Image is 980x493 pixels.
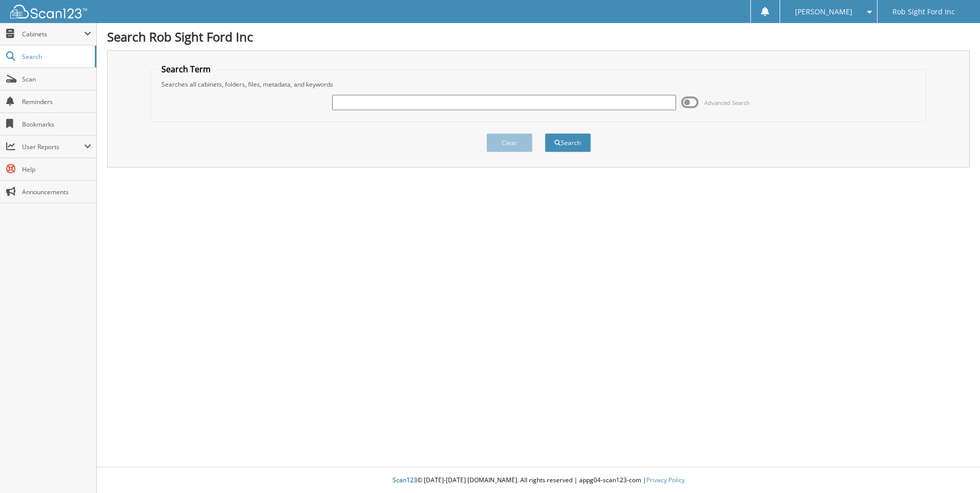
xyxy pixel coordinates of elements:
[107,28,970,45] h1: Search Rob Sight Ford Inc
[22,188,91,196] span: Announcements
[22,97,91,106] span: Reminders
[22,75,91,84] span: Scan
[393,476,417,484] span: Scan123
[22,165,91,174] span: Help
[156,80,921,89] div: Searches all cabinets, folders, files, metadata, and keywords
[929,444,980,493] iframe: Chat Widget
[22,142,84,151] span: User Reports
[545,133,591,152] button: Search
[892,9,955,15] span: Rob Sight Ford Inc
[22,52,90,61] span: Search
[486,133,533,152] button: Clear
[156,64,216,75] legend: Search Term
[10,5,87,18] img: scan123-logo-white.svg
[704,99,750,107] span: Advanced Search
[22,120,91,129] span: Bookmarks
[795,9,852,15] span: [PERSON_NAME]
[646,476,685,484] a: Privacy Policy
[22,30,84,38] span: Cabinets
[97,468,980,493] div: © [DATE]-[DATE] [DOMAIN_NAME]. All rights reserved | appg04-scan123-com |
